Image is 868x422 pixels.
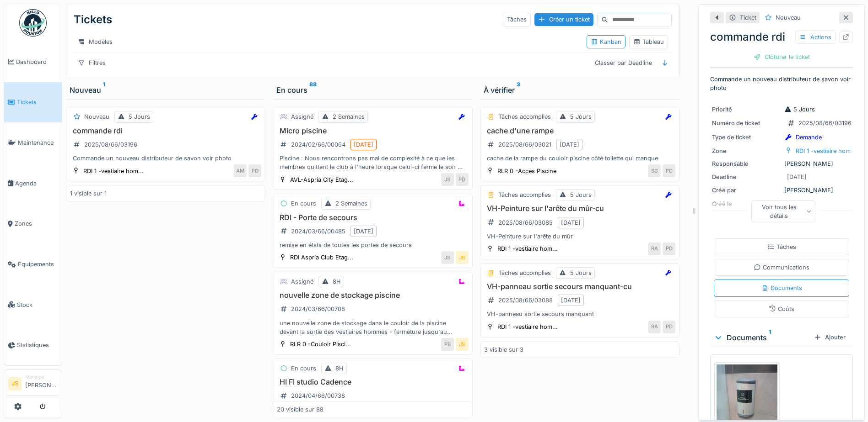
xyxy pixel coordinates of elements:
div: [DATE] [354,140,373,149]
div: Piscine : Nous rencontrons pas mal de complexité à ce que les membres quittent le club à l'heure ... [277,154,468,171]
div: SG [648,164,661,177]
div: JS [441,251,454,264]
sup: 3 [517,84,520,95]
div: À vérifier [484,84,676,95]
div: En cours [291,199,316,208]
div: Numéro de ticket [712,119,781,127]
a: Dashboard [4,42,62,82]
div: 2024/03/66/00708 [291,305,345,313]
li: [PERSON_NAME] [25,374,58,393]
h3: VH-Peinture sur l'arête du mûr-cu [484,204,675,213]
div: 2024/04/66/00738 [291,391,345,400]
div: Tickets [74,8,112,32]
div: RA [648,321,661,333]
a: Agenda [4,163,62,204]
div: commande rdi [710,29,853,45]
div: 2025/08/66/03021 [498,140,551,149]
div: Demande [796,133,822,142]
div: En cours [291,364,316,373]
div: Manager [25,374,58,380]
div: [DATE] [561,296,581,305]
div: Voir tous les détails [751,200,815,222]
a: Stock [4,285,62,325]
div: Kanban [591,37,621,46]
div: Documents [761,284,802,292]
div: Tâches accomplies [498,190,551,199]
div: 5 Jours [784,105,815,114]
div: Créer un ticket [534,13,593,26]
div: RDI 1 -vestiaire hom... [497,322,558,331]
div: Responsable [712,159,781,168]
h3: Micro piscine [277,127,468,135]
div: Priorité [712,105,781,114]
div: 2025/08/66/03088 [498,296,553,305]
div: Assigné [291,112,313,121]
a: Équipements [4,244,62,285]
div: Tableau [633,37,664,46]
sup: 1 [103,84,105,95]
div: Ajouter [810,331,849,343]
div: 1 visible sur 1 [70,189,107,198]
span: Statistiques [17,341,58,349]
span: Zones [15,219,58,228]
div: JS [456,338,469,351]
div: VH-Peinture sur l'arête du mûr [484,232,675,241]
sup: 88 [309,84,317,95]
div: JS [441,173,454,186]
div: Deadline [712,173,781,181]
img: Badge_color-CXgf-gQk.svg [19,9,47,37]
div: PD [456,173,469,186]
span: Tickets [17,98,58,106]
h3: RDI - Porte de secours [277,213,468,222]
div: Tâches [767,243,796,251]
span: Dashboard [16,58,58,66]
div: 3 visible sur 3 [484,345,523,354]
div: PD [663,164,675,177]
div: [DATE] [354,227,373,236]
span: Maintenance [18,138,58,147]
div: Modèles [74,35,117,48]
div: PD [663,243,675,255]
div: Tâches accomplies [498,112,551,121]
div: [DATE] [560,140,579,149]
div: RDI 1 -vestiaire hom... [83,167,144,175]
h3: VH-panneau sortie secours manquant-cu [484,282,675,291]
div: VH-panneau sortie secours manquant [484,310,675,318]
span: Stock [17,301,58,309]
div: Coûts [769,305,794,313]
h3: HI FI studio Cadence [277,378,468,386]
h3: commande rdi [70,127,261,135]
div: Tâches accomplies [498,269,551,277]
div: Zone [712,147,781,155]
div: [PERSON_NAME] [712,159,851,168]
div: 2025/08/66/03196 [798,119,852,127]
div: PB [441,338,454,351]
div: 2 Semaines [333,112,365,121]
div: JS [456,251,469,264]
div: Filtres [74,56,110,69]
div: 5 Jours [570,112,592,121]
div: RA [648,243,661,255]
div: AM [234,164,247,177]
div: Tâches [503,13,531,26]
div: 5 Jours [570,190,592,199]
div: RDI Aspria Club Etag... [290,253,353,262]
div: Assigné [291,277,313,286]
div: Classer par Deadline [591,56,656,69]
div: [PERSON_NAME] [712,186,851,195]
div: Créé par [712,186,781,195]
div: 2 Semaines [335,199,367,208]
div: [DATE] [561,218,581,227]
a: Zones [4,204,62,244]
div: Clôturer le ticket [750,51,814,63]
div: Type de ticket [712,133,781,142]
div: 2025/08/66/03196 [84,140,137,149]
div: PD [248,164,261,177]
div: [DATE] [787,173,807,181]
div: 5 Jours [570,269,592,277]
div: RDI 1 -vestiaire homme [796,147,859,155]
div: Ticket [740,13,756,22]
a: Tickets [4,82,62,123]
div: remise en états de toutes les portes de secours [277,241,468,249]
li: JS [8,377,22,390]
